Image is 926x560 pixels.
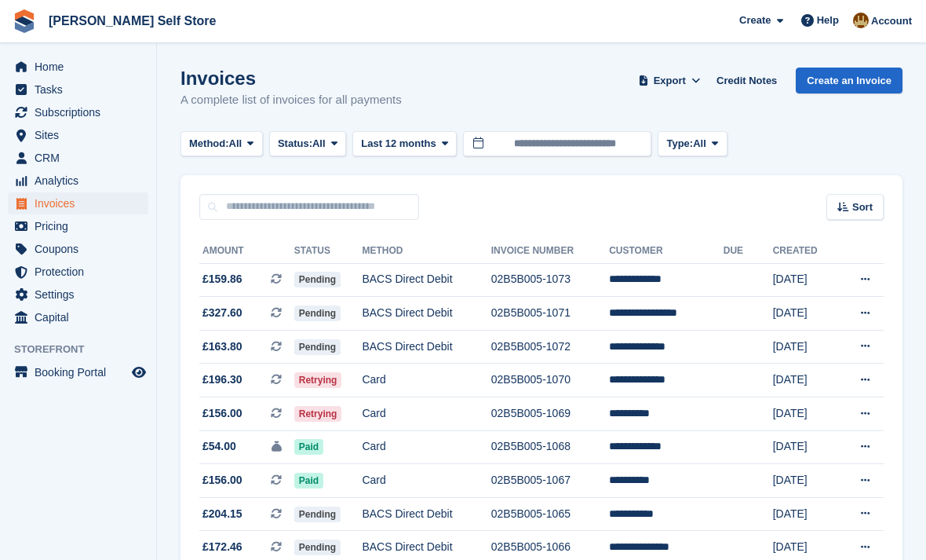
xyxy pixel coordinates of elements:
a: menu [8,306,148,328]
button: Export [635,68,704,93]
td: [DATE] [773,364,837,397]
th: Method [362,239,490,264]
span: Method: [189,136,229,152]
span: Invoices [35,192,129,214]
span: Home [35,56,129,78]
a: menu [8,215,148,237]
td: Card [362,364,490,397]
span: £163.80 [202,339,242,355]
span: Coupons [35,238,129,260]
td: Card [362,397,490,431]
td: Card [362,430,490,464]
td: [DATE] [773,464,837,498]
td: [DATE] [773,430,837,464]
span: £196.30 [202,372,242,388]
a: menu [8,261,148,283]
span: Status: [278,136,312,152]
td: BACS Direct Debit [362,297,490,331]
span: £156.00 [202,472,242,489]
a: menu [8,147,148,169]
span: Retrying [294,406,342,422]
span: All [312,136,326,152]
td: 02B5B005-1068 [491,430,609,464]
td: [DATE] [773,263,837,297]
span: Pending [294,306,341,321]
a: Credit Notes [710,68,783,93]
button: Type: All [658,131,727,157]
span: Account [871,13,912,29]
span: Sort [852,199,873,215]
span: £159.86 [202,271,242,287]
span: Pending [294,272,341,287]
span: Settings [35,284,129,306]
span: Subscriptions [35,101,129,123]
th: Customer [609,239,724,264]
span: All [693,136,706,152]
span: £156.00 [202,405,242,422]
button: Method: All [180,131,263,157]
p: A complete list of invoices for all payments [180,91,402,109]
span: Protection [35,261,129,283]
span: £172.46 [202,539,242,555]
span: Sites [35,124,129,146]
td: 02B5B005-1073 [491,263,609,297]
td: 02B5B005-1069 [491,397,609,431]
td: 02B5B005-1067 [491,464,609,498]
a: Create an Invoice [796,68,902,93]
span: Pending [294,507,341,522]
span: Help [817,13,839,28]
span: Export [654,73,686,89]
td: [DATE] [773,330,837,364]
th: Amount [199,239,294,264]
span: £327.60 [202,305,242,321]
span: £204.15 [202,506,242,522]
span: Storefront [14,342,156,357]
a: menu [8,170,148,192]
span: CRM [35,147,129,169]
td: BACS Direct Debit [362,330,490,364]
td: BACS Direct Debit [362,263,490,297]
button: Status: All [269,131,346,157]
a: menu [8,284,148,306]
span: Tasks [35,79,129,101]
td: BACS Direct Debit [362,497,490,531]
span: £54.00 [202,438,236,455]
a: menu [8,192,148,214]
span: Retrying [294,372,342,388]
a: [PERSON_NAME] Self Store [42,8,222,34]
span: Pricing [35,215,129,237]
a: menu [8,101,148,123]
td: Card [362,464,490,498]
span: Last 12 months [361,136,436,152]
button: Last 12 months [352,131,457,157]
span: Type: [666,136,693,152]
a: menu [8,79,148,101]
a: menu [8,238,148,260]
td: 02B5B005-1065 [491,497,609,531]
span: Booking Portal [35,361,129,383]
th: Status [294,239,363,264]
a: menu [8,124,148,146]
span: Capital [35,306,129,328]
span: Pending [294,339,341,355]
span: Pending [294,540,341,555]
img: stora-icon-8386f47178a22dfd0bd8f6a31ec36ba5ce8667c1dd55bd0f319d3a0aa187defe.svg [13,9,36,33]
a: menu [8,56,148,78]
span: Analytics [35,170,129,192]
a: Preview store [129,363,148,382]
th: Invoice Number [491,239,609,264]
td: 02B5B005-1070 [491,364,609,397]
h1: Invoices [180,68,402,89]
th: Due [724,239,773,264]
th: Created [773,239,837,264]
span: Create [739,13,771,28]
td: 02B5B005-1072 [491,330,609,364]
img: Tom Kingston [853,13,869,28]
td: [DATE] [773,397,837,431]
td: 02B5B005-1071 [491,297,609,331]
span: Paid [294,439,323,455]
td: [DATE] [773,297,837,331]
span: All [229,136,242,152]
span: Paid [294,473,323,489]
td: [DATE] [773,497,837,531]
